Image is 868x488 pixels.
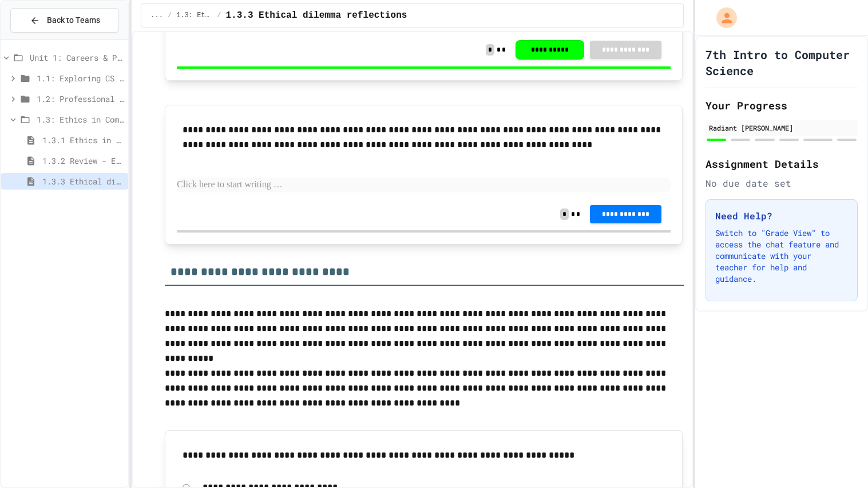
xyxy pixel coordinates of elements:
span: 1.3.3 Ethical dilemma reflections [42,175,124,187]
span: 1.3.3 Ethical dilemma reflections [225,9,407,22]
span: ... [150,11,163,20]
h3: Need Help? [715,209,848,223]
div: My Account [704,5,740,31]
span: 1.3.1 Ethics in Computer Science [42,134,124,146]
span: / [217,11,221,20]
div: Radiant [PERSON_NAME] [709,123,854,133]
span: 1.1: Exploring CS Careers [37,72,124,84]
h2: Your Progress [706,97,858,113]
span: 1.3: Ethics in Computing [37,113,124,125]
p: Switch to "Grade View" to access the chat feature and communicate with your teacher for help and ... [715,227,848,285]
span: / [168,11,172,20]
span: Back to Teams [47,14,100,26]
h2: Assignment Details [706,156,858,172]
span: 1.3.2 Review - Ethics in Computer Science [42,155,124,167]
span: 1.2: Professional Communication [37,93,124,105]
span: 1.3: Ethics in Computing [176,11,212,20]
div: No due date set [706,176,858,190]
h1: 7th Intro to Computer Science [706,46,858,78]
span: Unit 1: Careers & Professionalism [30,52,124,64]
button: Back to Teams [10,8,119,33]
